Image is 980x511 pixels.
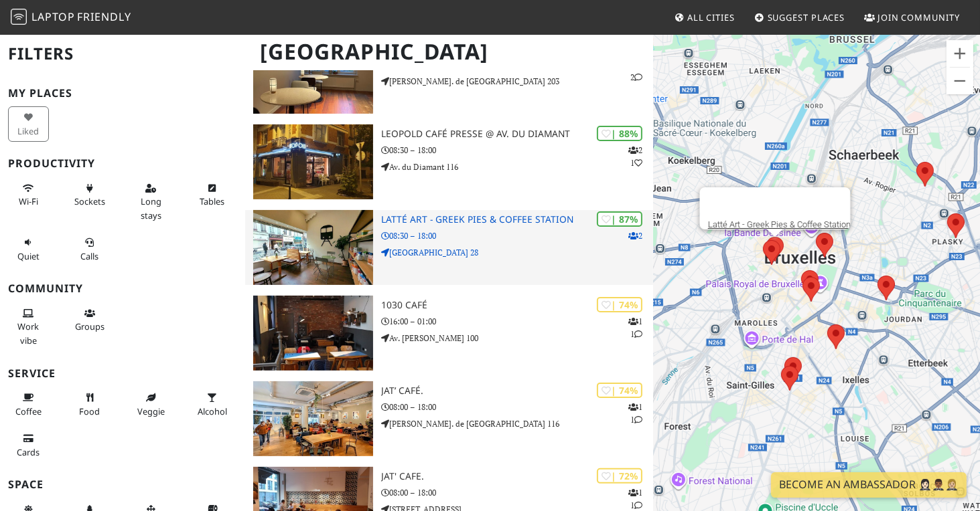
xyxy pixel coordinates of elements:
[192,177,232,213] button: Tables
[878,11,960,23] span: Join Community
[79,405,100,417] span: Food
[8,367,237,380] h3: Service
[381,486,653,499] p: 08:00 – 18:00
[819,187,851,219] button: Chiudi
[11,6,131,29] a: LaptopFriendly LaptopFriendly
[245,381,654,456] a: JAT’ Café. | 74% 11 JAT’ Café. 08:00 – 18:00 [PERSON_NAME]. de [GEOGRAPHIC_DATA] 116
[597,383,642,398] div: | 74%
[80,250,98,262] span: Video/audio calls
[245,296,654,371] a: 1030 Café | 74% 11 1030 Café 16:00 – 01:00 Av. [PERSON_NAME] 100
[687,11,735,23] span: All Cities
[74,195,105,207] span: Power sockets
[597,126,642,141] div: | 88%
[200,195,224,207] span: Work-friendly tables
[381,332,653,344] p: Av. [PERSON_NAME] 100
[708,219,851,229] a: Latté Art - Greek Pies & Coffee Station
[628,315,642,340] p: 1 1
[17,446,40,458] span: Credit cards
[381,471,653,482] h3: JAT' Cafe.
[77,9,131,24] span: Friendly
[381,229,653,242] p: 08:30 – 18:00
[11,9,27,25] img: LaptopFriendly
[628,144,642,169] p: 2 1
[381,401,653,413] p: 08:00 – 18:00
[8,177,49,213] button: Wi-Fi
[381,417,653,430] p: [PERSON_NAME]. de [GEOGRAPHIC_DATA] 116
[8,282,237,295] h3: Community
[75,320,104,332] span: Group tables
[381,315,653,328] p: 16:00 – 01:00
[597,468,642,484] div: | 72%
[253,296,373,371] img: 1030 Café
[17,320,39,346] span: People working
[253,381,373,456] img: JAT’ Café.
[628,229,642,242] p: 2
[628,401,642,426] p: 1 1
[947,40,973,67] button: Zoom avanti
[249,33,651,70] h1: [GEOGRAPHIC_DATA]
[381,300,653,311] h3: 1030 Café
[253,124,373,199] img: Leopold Café Presse @ Av. du Diamant
[15,405,42,417] span: Coffee
[8,87,237,100] h3: My Places
[8,157,237,170] h3: Productivity
[245,210,654,285] a: Latté Art - Greek Pies & Coffee Station | 87% 2 Latté Art - Greek Pies & Coffee Station 08:30 – 1...
[381,128,653,140] h3: Leopold Café Presse @ Av. du Diamant
[859,5,965,29] a: Join Community
[137,405,165,417] span: Veggie
[192,387,232,422] button: Alcohol
[69,231,110,267] button: Calls
[198,405,227,417] span: Alcohol
[381,144,653,157] p: 08:30 – 18:00
[8,387,49,422] button: Coffee
[17,250,40,262] span: Quiet
[597,297,642,312] div: | 74%
[69,387,110,422] button: Food
[8,478,237,491] h3: Space
[381,385,653,397] h3: JAT’ Café.
[253,210,373,285] img: Latté Art - Greek Pies & Coffee Station
[381,161,653,173] p: Av. du Diamant 116
[131,177,171,226] button: Long stays
[69,302,110,338] button: Groups
[31,9,75,24] span: Laptop
[749,5,851,29] a: Suggest Places
[131,387,171,422] button: Veggie
[597,211,642,227] div: | 87%
[245,124,654,199] a: Leopold Café Presse @ Av. du Diamant | 88% 21 Leopold Café Presse @ Av. du Diamant 08:30 – 18:00 ...
[8,33,237,74] h2: Filters
[8,231,49,267] button: Quiet
[768,11,845,23] span: Suggest Places
[381,246,653,259] p: [GEOGRAPHIC_DATA] 28
[947,68,973,94] button: Zoom indietro
[141,195,161,221] span: Long stays
[669,5,740,29] a: All Cities
[381,214,653,225] h3: Latté Art - Greek Pies & Coffee Station
[69,177,110,213] button: Sockets
[8,427,49,463] button: Cards
[19,195,38,207] span: Stable Wi-Fi
[8,302,49,351] button: Work vibe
